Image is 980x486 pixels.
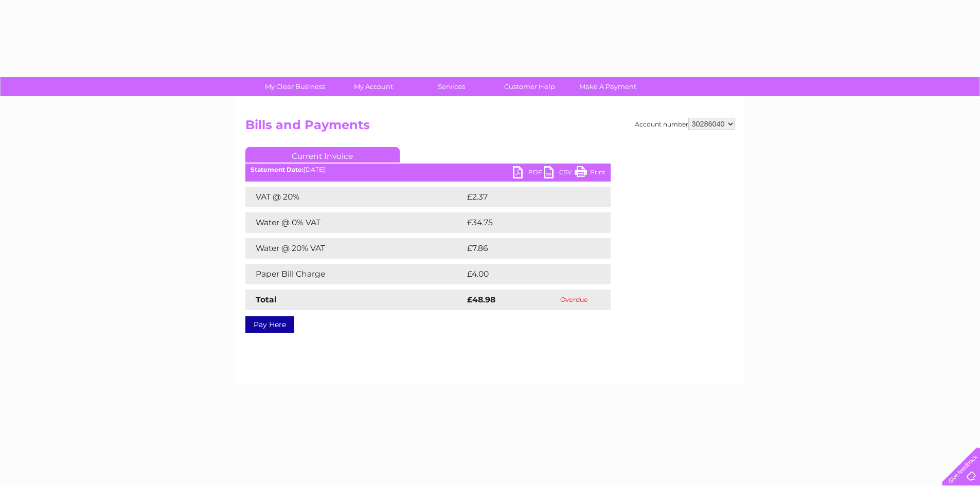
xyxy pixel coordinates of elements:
a: My Clear Business [253,77,337,96]
a: PDF [513,166,544,181]
strong: £48.98 [467,295,495,304]
td: Overdue [538,290,611,310]
a: My Account [331,77,416,96]
div: [DATE] [245,166,611,173]
b: Statement Date: [251,166,304,173]
strong: Total [256,295,277,304]
td: Paper Bill Charge [245,264,465,284]
a: Current Invoice [245,147,400,163]
a: CSV [544,166,575,181]
td: £7.86 [465,238,586,259]
a: Customer Help [487,77,572,96]
td: £2.37 [465,187,586,207]
a: Services [409,77,494,96]
a: Make A Payment [565,77,650,96]
td: Water @ 0% VAT [245,212,465,233]
td: VAT @ 20% [245,187,465,207]
td: £34.75 [465,212,590,233]
td: £4.00 [465,264,587,284]
td: Water @ 20% VAT [245,238,465,259]
a: Print [575,166,605,181]
div: Account number [635,118,735,130]
h2: Bills and Payments [245,118,735,137]
a: Pay Here [245,316,294,333]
